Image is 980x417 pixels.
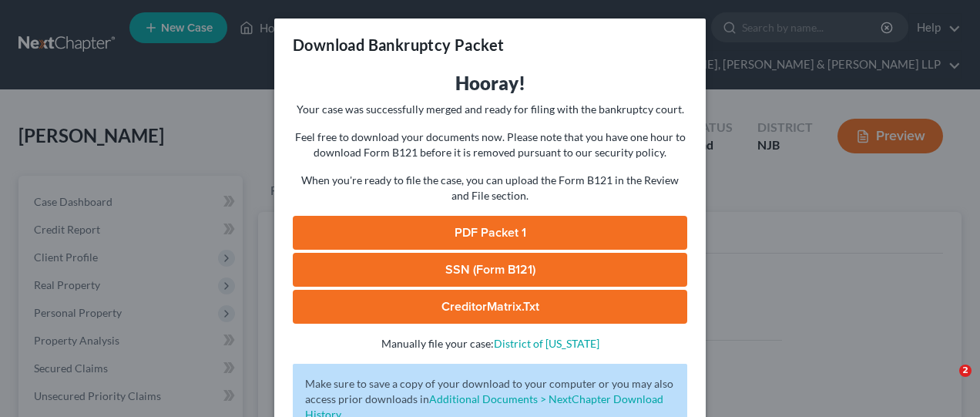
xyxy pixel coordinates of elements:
h3: Hooray! [293,71,687,96]
iframe: Intercom live chat [928,365,965,402]
p: Feel free to download your documents now. Please note that you have one hour to download Form B12... [293,129,687,160]
h3: Download Bankruptcy Packet [293,34,504,55]
a: CreditorMatrix.txt [293,290,687,324]
span: 2 [959,365,972,377]
p: Your case was successfully merged and ready for filing with the bankruptcy court. [293,102,687,117]
p: Manually file your case: [293,336,687,351]
a: District of [US_STATE] [494,337,599,350]
p: When you're ready to file the case, you can upload the Form B121 in the Review and File section. [293,173,687,203]
a: PDF Packet 1 [293,216,687,250]
a: SSN (Form B121) [293,253,687,287]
